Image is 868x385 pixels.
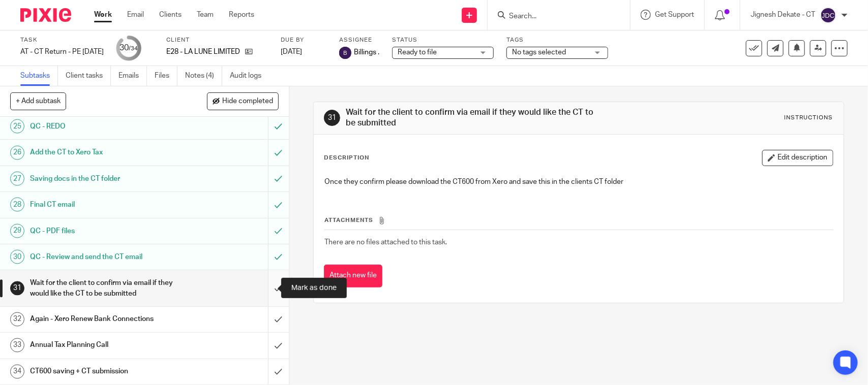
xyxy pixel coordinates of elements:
span: Billings . [354,47,379,57]
p: Once they confirm please download the CT600 from Xero and save this in the clients CT folder [324,177,832,187]
button: Edit description [762,150,833,166]
p: Jignesh Dekate - CT [751,10,815,20]
span: There are no files attached to this task. [324,239,447,246]
h1: QC - PDF files [30,223,182,239]
span: Attachments [324,217,373,223]
img: Pixie [20,8,71,22]
div: 31 [324,110,340,126]
h1: Add the CT to Xero Tax [30,145,182,160]
button: Hide completed [207,92,279,110]
button: Attach new file [324,265,382,287]
a: Client tasks [66,66,111,86]
label: Due by [281,36,326,44]
label: Status [392,36,494,44]
label: Assignee [339,36,379,44]
h1: Final CT email [30,197,182,212]
h1: Wait for the client to confirm via email if they would like the CT to be submitted [346,107,601,129]
img: svg%3E [339,47,351,59]
div: 30 [10,250,24,264]
a: Email [127,10,144,20]
span: [DATE] [281,48,302,55]
div: 30 [119,42,138,54]
h1: Annual Tax Planning Call [30,338,182,353]
div: 25 [10,119,24,134]
label: Client [166,36,268,44]
span: Hide completed [222,98,273,106]
a: Notes (4) [185,66,222,86]
div: 32 [10,312,24,327]
div: AT - CT Return - PE 31-01-2025 [20,47,104,57]
span: No tags selected [512,49,566,56]
a: Subtasks [20,66,58,86]
a: Team [197,10,214,20]
a: Clients [159,10,182,20]
div: 27 [10,172,24,186]
div: Instructions [785,114,833,122]
div: 26 [10,146,24,160]
h1: Again - Xero Renew Bank Connections [30,312,182,327]
a: Files [155,66,177,86]
a: Audit logs [230,66,269,86]
p: E28 - LA LUNE LIMITED [166,47,240,57]
a: Reports [229,10,254,20]
div: AT - CT Return - PE [DATE] [20,47,104,57]
div: 34 [10,365,24,379]
small: /34 [129,46,138,51]
span: Get Support [655,11,694,18]
h1: Saving docs in the CT folder [30,171,182,186]
input: Search [508,12,600,21]
label: Tags [506,36,608,44]
div: 29 [10,224,24,238]
div: 33 [10,338,24,352]
div: 28 [10,198,24,212]
h1: QC - REDO [30,119,182,134]
h1: QC - Review and send the CT email [30,249,182,265]
a: Work [94,10,112,20]
h1: Wait for the client to confirm via email if they would like the CT to be submitted [30,275,182,301]
label: Task [20,36,104,44]
p: Description [324,154,369,162]
button: + Add subtask [10,92,66,110]
div: 31 [10,281,24,296]
span: Ready to file [398,49,437,56]
img: svg%3E [820,7,836,23]
h1: CT600 saving + CT submission [30,364,182,379]
a: Emails [118,66,147,86]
